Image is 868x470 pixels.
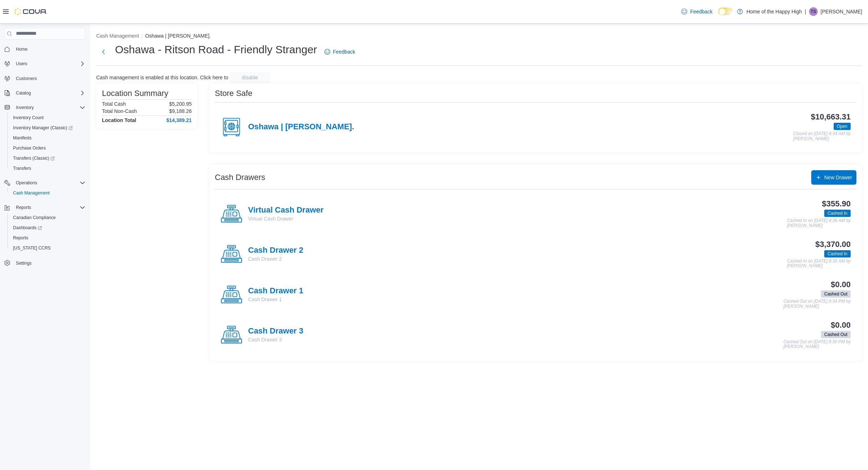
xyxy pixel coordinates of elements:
button: Users [1,59,88,69]
a: Feedback [322,45,358,59]
span: Customers [13,74,85,83]
button: Oshawa | [PERSON_NAME]. [145,33,211,39]
p: Cash Drawer 3 [248,336,303,343]
h3: $355.90 [822,200,851,208]
h3: Location Summary [102,89,168,98]
p: $5,200.95 [169,101,192,107]
span: [US_STATE] CCRS [13,245,51,251]
h3: $10,663.31 [811,113,851,121]
span: Operations [16,180,37,186]
a: Transfers [10,164,34,173]
button: Inventory [1,102,88,113]
span: Transfers (Classic) [10,154,85,163]
h4: Cash Drawer 2 [248,246,303,255]
p: Closed on [DATE] 8:34 AM by [PERSON_NAME] [793,131,851,141]
span: disable [242,74,258,81]
a: Purchase Orders [10,144,49,152]
span: Cash Management [10,189,85,197]
span: Transfers [13,165,31,171]
span: New Drawer [824,174,852,181]
h4: Location Total [102,117,136,123]
p: [PERSON_NAME] [821,7,862,16]
span: Transfers [10,164,85,173]
span: Open [834,123,851,130]
button: Catalog [13,89,34,97]
a: Dashboards [10,223,45,232]
a: [US_STATE] CCRS [10,244,54,252]
button: Users [13,59,30,68]
div: Triniti Stone [809,7,818,16]
button: Canadian Compliance [7,213,88,223]
span: Dashboards [13,225,42,231]
a: Cash Management [10,189,52,197]
h4: Cash Drawer 1 [248,286,303,296]
p: Cash management is enabled at this location. Click here to [96,75,228,80]
span: Home [16,46,27,52]
span: Cashed Out [824,291,847,297]
h4: $14,389.21 [166,117,192,123]
span: Feedback [690,8,712,15]
span: Reports [16,205,31,210]
span: Cashed Out [821,331,851,338]
h6: Total Cash [102,101,126,107]
button: Purchase Orders [7,143,88,153]
h3: Cash Drawers [215,173,265,182]
span: Reports [13,203,85,212]
p: Virtual Cash Drawer [248,215,324,222]
span: Settings [13,258,85,267]
p: $9,188.26 [169,108,192,114]
span: Dashboards [10,223,85,232]
button: Next [96,45,111,59]
p: Cashed In on [DATE] 8:35 AM by [PERSON_NAME] [787,259,851,269]
img: Cova [14,8,47,15]
span: Dark Mode [718,15,719,16]
button: Reports [13,203,34,212]
button: Operations [13,179,40,187]
span: Catalog [16,90,31,96]
button: Manifests [7,133,88,143]
span: Cashed In [824,250,851,257]
p: Cashed In on [DATE] 8:36 AM by [PERSON_NAME] [787,218,851,228]
span: Users [16,61,27,67]
a: Customers [13,74,40,83]
span: Home [13,45,85,54]
button: Catalog [1,88,88,98]
a: Canadian Compliance [10,213,59,222]
span: Purchase Orders [10,144,85,152]
p: Cashed Out on [DATE] 9:30 PM by [PERSON_NAME] [783,340,851,349]
a: Transfers (Classic) [10,154,58,163]
h4: Cash Drawer 3 [248,327,303,336]
a: Manifests [10,134,34,142]
p: Cash Drawer 2 [248,255,303,263]
span: Reports [13,235,28,241]
span: Inventory Manager (Classic) [13,125,73,131]
button: Settings [1,257,88,268]
span: Cash Management [13,190,50,196]
a: Inventory Count [10,113,47,122]
span: Cashed In [824,210,851,217]
button: Reports [7,233,88,243]
p: Cashed Out on [DATE] 9:34 PM by [PERSON_NAME] [783,299,851,309]
a: Feedback [678,4,715,19]
button: Reports [1,202,88,213]
span: Cashed Out [821,290,851,298]
a: Reports [10,234,31,242]
span: Purchase Orders [13,145,46,151]
span: Manifests [10,134,85,142]
button: Customers [1,73,88,84]
button: Inventory Count [7,113,88,123]
h4: Virtual Cash Drawer [248,206,324,215]
span: Canadian Compliance [13,215,56,221]
span: Canadian Compliance [10,213,85,222]
h3: Store Safe [215,89,252,98]
span: Users [13,59,85,68]
span: Cashed In [827,210,847,217]
span: Inventory Count [13,115,44,121]
a: Inventory Manager (Classic) [7,123,88,133]
span: Inventory Manager (Classic) [10,123,85,132]
h3: $0.00 [831,280,851,289]
nav: An example of EuiBreadcrumbs [96,32,862,41]
h3: $0.00 [831,321,851,330]
button: Cash Management [96,33,139,39]
button: [US_STATE] CCRS [7,243,88,253]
